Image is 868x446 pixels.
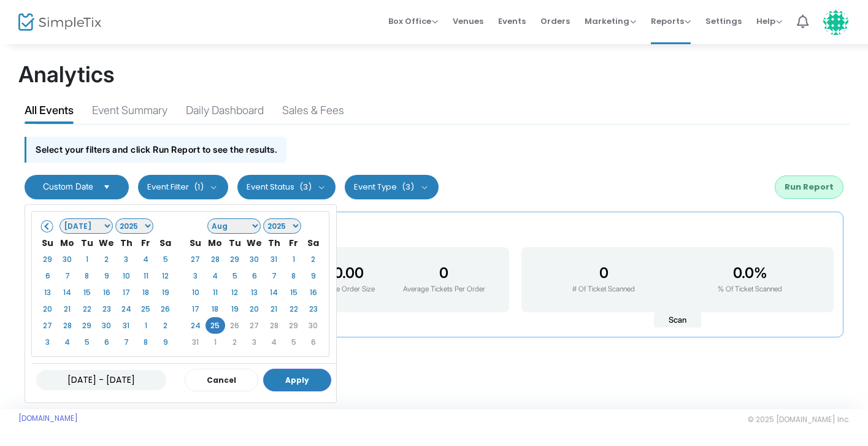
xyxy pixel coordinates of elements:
[117,251,136,267] td: 3
[402,182,414,192] span: (3)
[117,301,136,317] td: 24
[572,264,635,282] h3: 0
[186,102,264,123] div: Daily Dashboard
[304,267,323,284] td: 9
[156,251,175,267] td: 5
[314,264,375,282] h3: $0.00
[38,301,58,317] td: 20
[77,284,97,301] td: 15
[58,334,77,350] td: 4
[225,234,245,251] th: Tu
[284,317,304,334] td: 29
[245,251,264,267] td: 30
[97,234,117,251] th: We
[58,267,77,284] td: 7
[225,317,245,334] td: 26
[205,301,225,317] td: 18
[186,251,205,267] td: 27
[136,234,156,251] th: Fr
[304,284,323,301] td: 16
[284,284,304,301] td: 15
[77,317,97,334] td: 29
[264,284,284,301] td: 14
[97,267,117,284] td: 9
[38,251,58,267] td: 29
[25,102,74,123] div: All Events
[77,301,97,317] td: 22
[97,317,117,334] td: 30
[299,182,312,192] span: (3)
[205,267,225,284] td: 4
[117,317,136,334] td: 31
[18,413,78,423] a: [DOMAIN_NAME]
[186,234,205,251] th: Su
[304,251,323,267] td: 2
[136,301,156,317] td: 25
[186,284,205,301] td: 10
[77,267,97,284] td: 8
[245,284,264,301] td: 13
[156,284,175,301] td: 19
[284,334,304,350] td: 5
[264,301,284,317] td: 21
[304,317,323,334] td: 30
[194,182,204,192] span: (1)
[264,234,284,251] th: Th
[585,15,636,27] span: Marketing
[138,175,228,199] button: Event Filter(1)
[304,301,323,317] td: 23
[117,334,136,350] td: 7
[25,137,286,162] div: Select your filters and click Run Report to see the results.
[498,6,526,37] span: Events
[156,234,175,251] th: Sa
[156,267,175,284] td: 12
[540,6,570,37] span: Orders
[58,284,77,301] td: 14
[186,317,205,334] td: 24
[18,61,850,88] h1: Analytics
[205,317,225,334] td: 25
[77,334,97,350] td: 5
[117,284,136,301] td: 17
[38,317,58,334] td: 27
[136,267,156,284] td: 11
[304,334,323,350] td: 6
[136,284,156,301] td: 18
[245,317,264,334] td: 27
[304,234,323,251] th: Sa
[97,284,117,301] td: 16
[156,334,175,350] td: 9
[314,284,375,295] p: Average Order Size
[225,284,245,301] td: 12
[38,284,58,301] td: 13
[97,301,117,317] td: 23
[225,301,245,317] td: 19
[97,334,117,350] td: 6
[156,317,175,334] td: 2
[403,284,485,295] p: Average Tickets Per Order
[264,267,284,284] td: 7
[98,182,115,192] button: Select
[388,15,438,27] span: Box Office
[225,334,245,350] td: 2
[245,267,264,284] td: 6
[38,234,58,251] th: Su
[225,251,245,267] td: 29
[284,251,304,267] td: 1
[77,251,97,267] td: 1
[117,267,136,284] td: 10
[245,301,264,317] td: 20
[38,267,58,284] td: 6
[282,102,344,123] div: Sales & Fees
[572,284,635,295] p: # Of Ticket Scanned
[345,175,439,199] button: Event Type(3)
[245,334,264,350] td: 3
[284,234,304,251] th: Fr
[185,369,258,391] button: Cancel
[38,334,58,350] td: 3
[237,175,336,199] button: Event Status(3)
[117,234,136,251] th: Th
[403,264,485,282] h3: 0
[264,334,284,350] td: 4
[58,317,77,334] td: 28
